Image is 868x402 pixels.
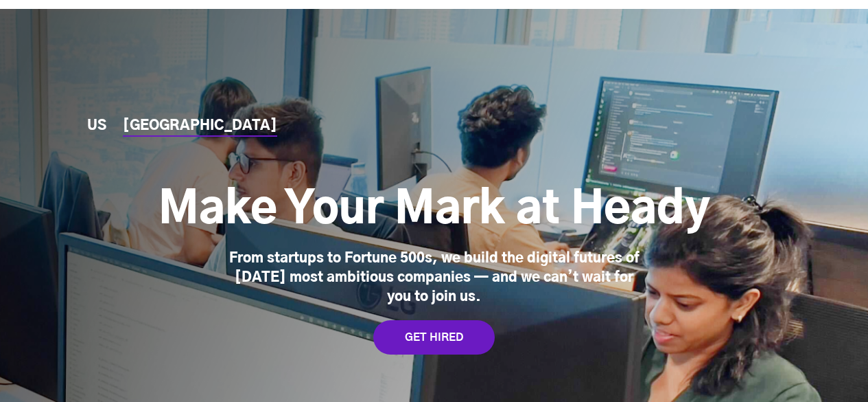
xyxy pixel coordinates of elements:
[87,119,106,133] a: US
[373,320,495,355] a: GET HIRED
[159,183,710,238] h1: Make Your Mark at Heady
[123,119,277,133] a: [GEOGRAPHIC_DATA]
[222,249,647,306] div: From startups to Fortune 500s, we build the digital futures of [DATE] most ambitious companies — ...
